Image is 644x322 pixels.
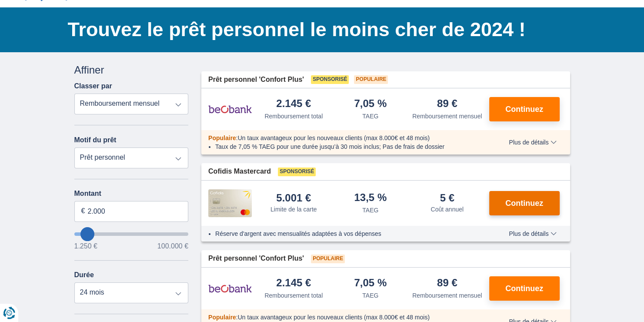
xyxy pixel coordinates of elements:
[354,278,387,289] div: 7,05 %
[208,254,304,264] span: Prêt personnel 'Confort Plus'
[208,314,236,321] span: Populaire
[74,63,189,77] div: Affiner
[208,75,304,85] span: Prêt personnel 'Confort Plus'
[354,98,387,110] div: 7,05 %
[311,255,345,263] span: Populaire
[157,243,188,250] span: 100.000 €
[74,82,112,90] label: Classer par
[489,191,560,215] button: Continuez
[437,278,457,289] div: 89 €
[74,243,97,250] span: 1.250 €
[502,230,563,237] button: Plus de détails
[412,112,482,121] div: Remboursement mensuel
[489,97,560,121] button: Continuez
[278,168,316,176] span: Sponsorisé
[430,205,464,214] div: Coût annuel
[74,190,189,198] label: Montant
[505,285,543,292] span: Continuez
[238,134,430,141] span: Un taux avantageux pour les nouveaux clients (max 8.000€ et 48 mois)
[509,139,556,145] span: Plus de détails
[502,139,563,146] button: Plus de détails
[81,206,85,216] span: €
[208,189,252,217] img: pret personnel Cofidis CC
[354,192,387,204] div: 13,5 %
[276,98,311,110] div: 2.145 €
[68,16,570,43] h1: Trouvez le prêt personnel le moins cher de 2024 !
[215,229,484,238] li: Réserve d'argent avec mensualités adaptées à vos dépenses
[440,193,454,203] div: 5 €
[505,105,543,113] span: Continuez
[270,205,317,214] div: Limite de la carte
[509,231,556,237] span: Plus de détails
[74,271,94,279] label: Durée
[311,75,349,84] span: Sponsorisé
[201,134,491,142] div: :
[362,291,378,300] div: TAEG
[208,167,271,177] span: Cofidis Mastercard
[276,193,311,203] div: 5.001 €
[238,314,430,321] span: Un taux avantageux pour les nouveaux clients (max 8.000€ et 48 mois)
[264,291,323,300] div: Remboursement total
[276,278,311,289] div: 2.145 €
[74,136,117,144] label: Motif du prêt
[74,232,189,236] input: wantToBorrow
[437,98,457,110] div: 89 €
[208,278,252,299] img: pret personnel Beobank
[362,112,378,121] div: TAEG
[208,134,236,141] span: Populaire
[208,98,252,120] img: pret personnel Beobank
[505,199,543,207] span: Continuez
[215,142,484,151] li: Taux de 7,05 % TAEG pour une durée jusqu’à 30 mois inclus; Pas de frais de dossier
[489,276,560,301] button: Continuez
[354,75,388,84] span: Populaire
[264,112,323,121] div: Remboursement total
[201,313,491,322] div: :
[362,206,378,215] div: TAEG
[412,291,482,300] div: Remboursement mensuel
